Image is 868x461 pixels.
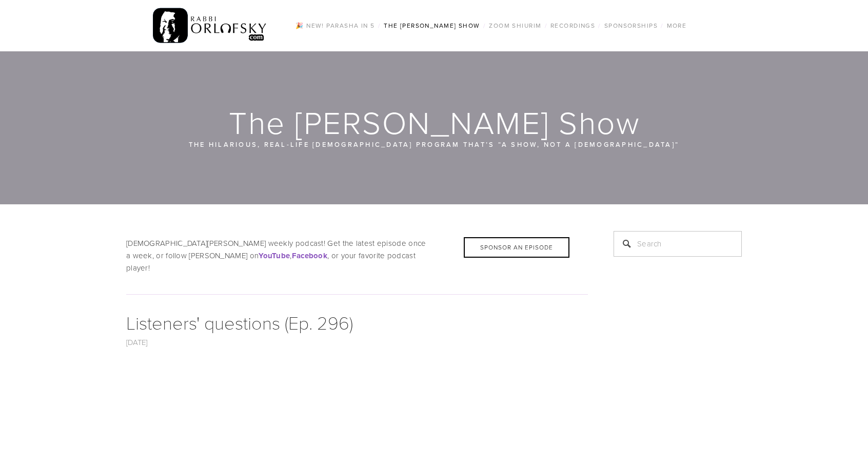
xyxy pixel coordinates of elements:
[486,19,544,32] a: Zoom Shiurim
[614,231,742,257] input: Search
[126,310,353,335] a: Listeners' questions (Ep. 296)
[381,19,483,32] a: The [PERSON_NAME] Show
[601,19,661,32] a: Sponsorships
[664,19,690,32] a: More
[188,139,680,150] p: The hilarious, real-life [DEMOGRAPHIC_DATA] program that’s “a show, not a [DEMOGRAPHIC_DATA]“
[661,21,663,30] span: /
[126,337,148,348] a: [DATE]
[126,106,743,139] h1: The [PERSON_NAME] Show
[292,19,378,32] a: 🎉 NEW! Parasha in 5
[126,237,588,274] p: [DEMOGRAPHIC_DATA][PERSON_NAME] weekly podcast! Get the latest episode once a week, or follow [PE...
[598,21,601,30] span: /
[464,237,569,258] div: Sponsor an Episode
[545,21,547,30] span: /
[547,19,598,32] a: Recordings
[292,250,327,261] a: Facebook
[153,6,267,46] img: RabbiOrlofsky.com
[259,250,290,261] a: YouTube
[483,21,486,30] span: /
[378,21,381,30] span: /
